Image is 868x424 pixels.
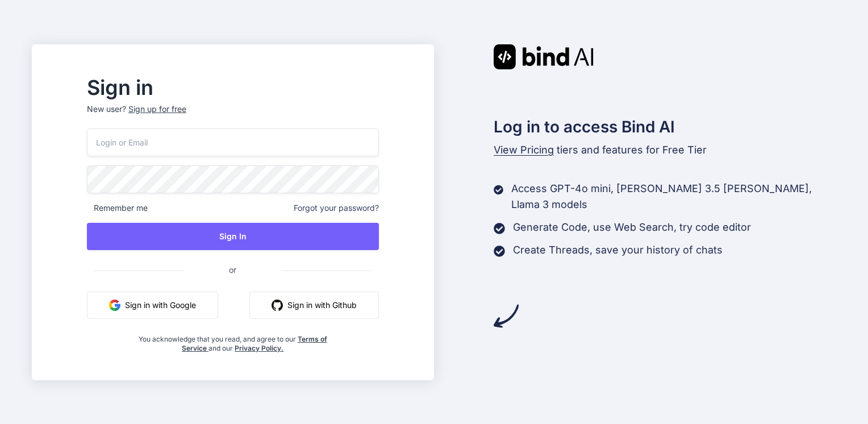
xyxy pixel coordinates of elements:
button: Sign in with Github [249,292,379,319]
p: New user? [87,103,379,128]
p: Access GPT-4o mini, [PERSON_NAME] 3.5 [PERSON_NAME], Llama 3 models [511,181,836,213]
img: github [272,300,283,311]
img: google [109,300,120,311]
img: arrow [494,304,519,329]
input: Login or Email [87,128,379,156]
button: Sign In [87,223,379,250]
span: Remember me [87,202,148,214]
h2: Log in to access Bind AI [494,115,837,139]
a: Privacy Policy. [235,344,283,352]
button: Sign in with Google [87,292,218,319]
div: Sign up for free [128,103,186,115]
img: Bind AI logo [494,44,594,69]
span: View Pricing [494,144,554,156]
h2: Sign in [87,78,379,97]
a: Terms of Service [182,335,327,352]
div: You acknowledge that you read, and agree to our and our [135,328,330,353]
p: tiers and features for Free Tier [494,142,837,158]
p: Create Threads, save your history of chats [513,242,723,258]
span: or [183,256,282,284]
span: Forgot your password? [294,202,379,214]
p: Generate Code, use Web Search, try code editor [513,219,751,235]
